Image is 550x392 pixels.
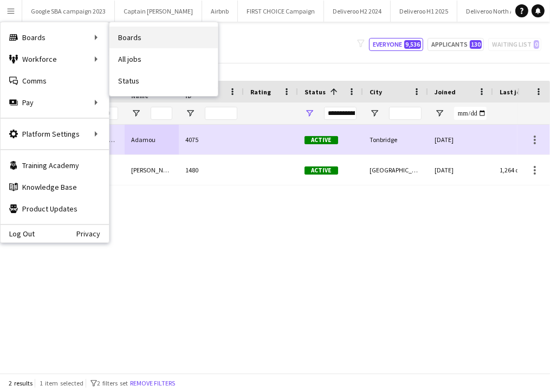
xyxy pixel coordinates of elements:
input: Workforce ID Filter Input [205,107,237,120]
div: Boards [1,27,109,48]
a: Product Updates [1,198,109,220]
button: Everyone9,536 [369,38,423,51]
button: FIRST CHOICE Campaign [238,1,324,22]
span: 2 filters set [97,379,128,387]
div: [DATE] [428,125,493,155]
div: Platform Settings [1,123,109,145]
div: [PERSON_NAME] [125,155,179,185]
button: Open Filter Menu [305,108,314,118]
button: Open Filter Menu [131,108,141,118]
div: [DATE] [428,155,493,185]
span: 1 item selected [40,379,83,387]
button: Remove filters [128,377,177,389]
a: Status [109,70,218,92]
a: Comms [1,70,109,92]
span: Status [305,88,326,96]
a: Boards [109,27,218,48]
button: Applicants130 [428,38,484,51]
button: Open Filter Menu [370,108,379,118]
span: Joined [435,88,456,96]
span: Active [305,166,338,175]
button: Deliveroo H1 2025 [391,1,457,22]
a: Training Academy [1,155,109,176]
div: Pay [1,92,109,113]
span: Last job [500,88,524,96]
input: Joined Filter Input [454,107,487,120]
button: Deliveroo H2 2024 [324,1,391,22]
a: Privacy [76,229,109,238]
div: Workforce [1,48,109,70]
button: Google SBA campaign 2023 [22,1,115,22]
span: 130 [470,40,482,49]
div: 4075 [179,125,244,155]
span: Active [305,136,338,144]
div: [GEOGRAPHIC_DATA] [363,155,428,185]
a: Log Out [1,229,35,238]
button: Open Filter Menu [185,108,195,118]
span: 9,536 [404,40,421,49]
div: 1480 [179,155,244,185]
div: Tonbridge [363,125,428,155]
div: Adamou [125,125,179,155]
a: Knowledge Base [1,176,109,198]
button: Airbnb [202,1,238,22]
button: Open Filter Menu [435,108,444,118]
button: Captain [PERSON_NAME] [115,1,202,22]
input: City Filter Input [389,107,422,120]
span: Rating [250,88,271,96]
input: Last Name Filter Input [151,107,172,120]
span: City [370,88,382,96]
a: All jobs [109,48,218,70]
